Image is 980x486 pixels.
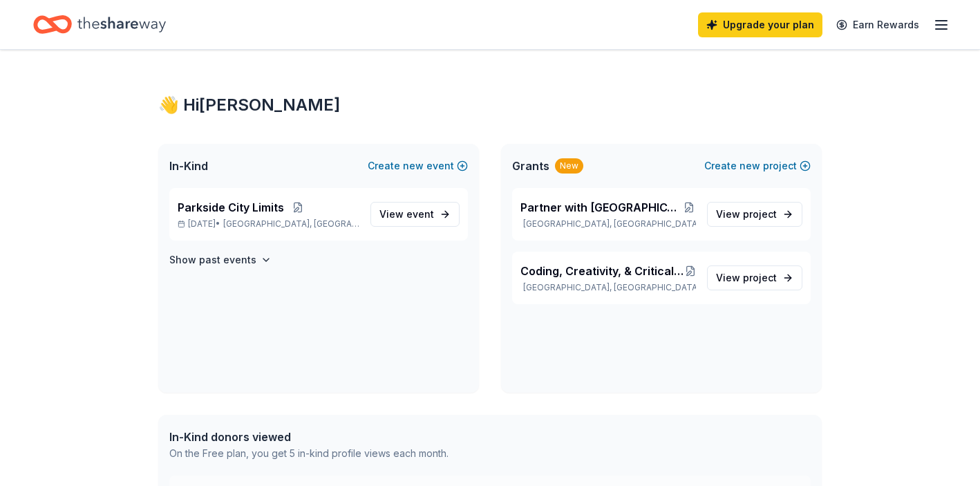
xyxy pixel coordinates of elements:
span: View [716,206,777,223]
span: Coding, Creativity, & Critical Thinking: Empower Gifted Minds with [PERSON_NAME]! [520,263,685,279]
span: project [743,272,777,283]
span: Partner with [GEOGRAPHIC_DATA] for a New Literacy Initiative [520,199,683,216]
a: View project [707,202,802,227]
a: Earn Rewards [828,12,927,37]
a: View event [370,202,460,227]
a: Home [33,8,166,41]
span: Parkside City Limits [178,199,284,216]
a: Upgrade your plan [698,12,822,37]
button: Show past events [169,252,272,268]
p: [GEOGRAPHIC_DATA], [GEOGRAPHIC_DATA] [520,282,696,293]
span: View [716,270,777,286]
span: project [743,208,777,220]
span: event [406,208,434,220]
span: new [403,158,424,174]
div: New [555,158,583,174]
span: View [379,206,434,223]
button: Createnewevent [368,158,468,174]
h4: Show past events [169,252,256,268]
div: 👋 Hi [PERSON_NAME] [158,94,822,116]
div: In-Kind donors viewed [169,429,449,445]
p: [GEOGRAPHIC_DATA], [GEOGRAPHIC_DATA] [520,218,696,230]
span: Grants [512,158,549,174]
a: View project [707,265,802,290]
div: On the Free plan, you get 5 in-kind profile views each month. [169,445,449,462]
button: Createnewproject [704,158,811,174]
span: new [739,158,760,174]
span: In-Kind [169,158,208,174]
span: [GEOGRAPHIC_DATA], [GEOGRAPHIC_DATA] [223,218,359,230]
p: [DATE] • [178,218,359,230]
